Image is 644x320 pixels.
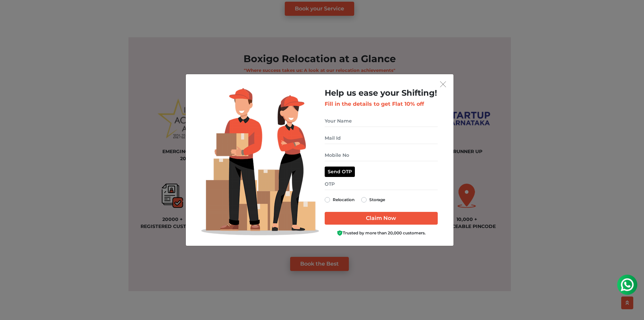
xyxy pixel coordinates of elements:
[325,212,438,225] input: Claim Now
[325,88,438,98] h2: Help us ease your Shifting!
[201,88,319,235] img: Lead Welcome Image
[325,132,438,144] input: Mail Id
[325,178,438,190] input: OTP
[333,196,355,204] label: Relocation
[440,81,446,87] img: exit
[325,230,438,236] div: Trusted by more than 20,000 customers.
[337,230,343,236] img: Boxigo Customer Shield
[325,101,438,107] h3: Fill in the details to get Flat 10% off
[325,167,355,177] button: Send OTP
[325,149,438,161] input: Mobile No
[369,196,385,204] label: Storage
[7,7,20,20] img: whatsapp-icon.svg
[325,115,438,127] input: Your Name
